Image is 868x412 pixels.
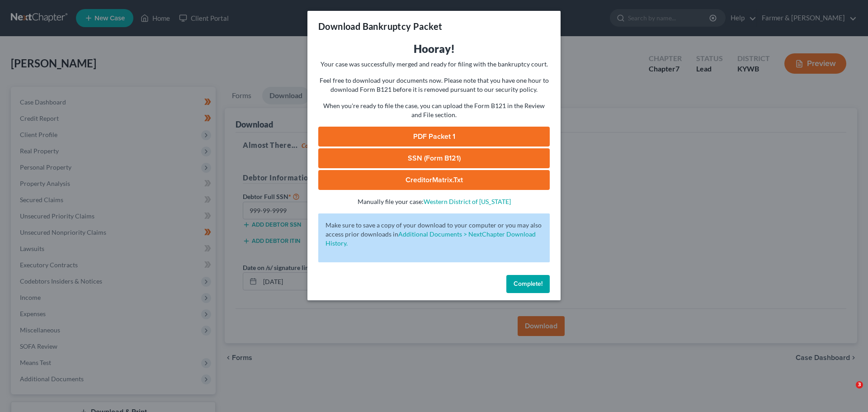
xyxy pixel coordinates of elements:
p: Manually file your case: [318,197,550,206]
p: When you're ready to file the case, you can upload the Form B121 in the Review and File section. [318,101,550,119]
span: 3 [856,381,863,388]
a: Additional Documents > NextChapter Download History. [325,230,536,247]
a: SSN (Form B121) [318,148,550,168]
h3: Download Bankruptcy Packet [318,20,442,33]
button: Complete! [506,275,550,293]
span: Complete! [514,280,542,288]
a: CreditorMatrix.txt [318,170,550,190]
p: Make sure to save a copy of your download to your computer or you may also access prior downloads in [325,221,542,248]
p: Feel free to download your documents now. Please note that you have one hour to download Form B12... [318,76,550,94]
a: Western District of [US_STATE] [424,198,511,205]
iframe: Intercom live chat [837,381,859,403]
a: PDF Packet 1 [318,127,550,147]
h3: Hooray! [318,42,550,56]
p: Your case was successfully merged and ready for filing with the bankruptcy court. [318,60,550,69]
